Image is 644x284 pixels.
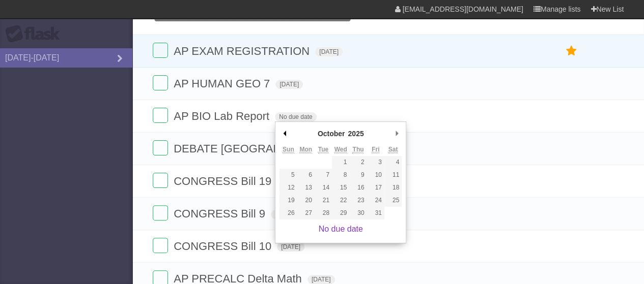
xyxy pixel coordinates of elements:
[297,169,314,181] button: 6
[391,126,402,141] button: Next Month
[332,194,349,207] button: 22
[174,175,274,187] span: CONGRESS Bill 19
[384,181,402,194] button: 18
[562,43,581,59] label: Star task
[174,110,272,122] span: AP BIO Lab Report
[153,108,168,123] label: Done
[277,242,304,251] span: [DATE]
[349,194,367,207] button: 23
[334,146,347,153] abbr: Wednesday
[153,140,168,155] label: Done
[297,194,314,207] button: 20
[318,146,328,153] abbr: Tuesday
[315,169,332,181] button: 7
[315,207,332,219] button: 28
[174,142,376,155] span: DEBATE [GEOGRAPHIC_DATA]/US PF
[279,169,297,181] button: 5
[275,112,316,121] span: No due date
[349,181,367,194] button: 16
[279,194,297,207] button: 19
[316,126,347,141] div: October
[319,225,363,233] a: No due date
[352,146,363,153] abbr: Thursday
[279,126,290,141] button: Previous Month
[367,194,384,207] button: 24
[332,207,349,219] button: 29
[349,169,367,181] button: 9
[315,194,332,207] button: 21
[332,169,349,181] button: 8
[174,77,272,90] span: AP HUMAN GEO 7
[315,181,332,194] button: 14
[384,169,402,181] button: 11
[367,181,384,194] button: 17
[297,181,314,194] button: 13
[332,156,349,169] button: 1
[279,181,297,194] button: 12
[307,275,335,284] span: [DATE]
[153,75,168,90] label: Done
[5,25,66,43] div: Flask
[174,45,312,57] span: AP EXAM REGISTRATION
[297,207,314,219] button: 27
[153,238,168,253] label: Done
[384,194,402,207] button: 25
[174,207,268,220] span: CONGRESS Bill 9
[279,207,297,219] button: 26
[153,173,168,188] label: Done
[153,43,168,58] label: Done
[315,47,343,56] span: [DATE]
[384,156,402,169] button: 4
[174,240,274,253] span: CONGRESS Bill 10
[299,146,312,153] abbr: Monday
[153,205,168,220] label: Done
[283,146,294,153] abbr: Sunday
[388,146,398,153] abbr: Saturday
[349,156,367,169] button: 2
[275,80,303,89] span: [DATE]
[349,207,367,219] button: 30
[367,207,384,219] button: 31
[367,156,384,169] button: 3
[271,210,298,219] span: [DATE]
[372,146,379,153] abbr: Friday
[367,169,384,181] button: 10
[346,126,365,141] div: 2025
[332,181,349,194] button: 15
